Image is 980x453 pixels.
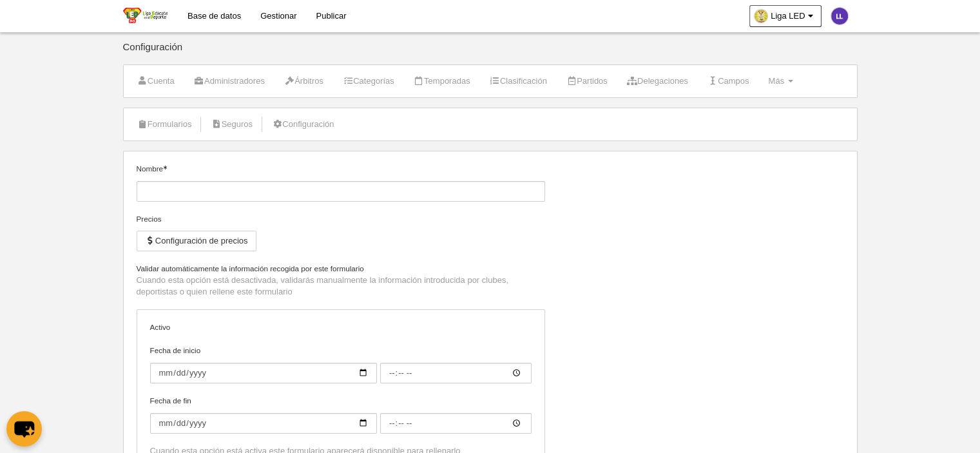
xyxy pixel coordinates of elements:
label: Activo [150,322,532,333]
a: Más [761,72,800,91]
label: Fecha de inicio [150,345,532,383]
span: Más [768,76,784,86]
div: Configuración [123,42,858,64]
a: Formularios [130,115,199,134]
label: Validar automáticamente la información recogida por este formulario [137,263,545,275]
input: Fecha de inicio [380,363,532,383]
img: Oa3ElrZntIAI.30x30.jpg [754,10,767,23]
input: Fecha de fin [150,413,377,434]
a: Cuenta [130,72,182,91]
a: Árbitros [277,72,331,91]
button: chat-button [6,411,42,447]
a: Liga LED [749,5,821,27]
a: Seguros [204,115,260,134]
input: Fecha de fin [380,413,532,434]
input: Nombre [137,181,545,202]
label: Fecha de fin [150,395,532,434]
a: Configuración [265,115,341,134]
a: Administradores [187,72,272,91]
a: Campos [700,72,756,91]
a: Clasificación [483,72,554,91]
img: c2l6ZT0zMHgzMCZmcz05JnRleHQ9TEwmYmc9NWUzNWIx.png [831,8,848,24]
i: Obligatorio [163,166,167,169]
a: Partidos [559,72,615,91]
a: Categorías [336,72,401,91]
a: Delegaciones [620,72,695,91]
button: Configuración de precios [137,231,256,251]
p: Cuando esta opción está desactivada, validarás manualmente la información introducida por clubes,... [137,275,545,298]
label: Nombre [137,163,545,202]
div: Precios [137,213,545,225]
input: Fecha de inicio [150,363,377,383]
a: Temporadas [407,72,477,91]
span: Liga LED [771,10,805,23]
img: Liga LED [123,8,168,23]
